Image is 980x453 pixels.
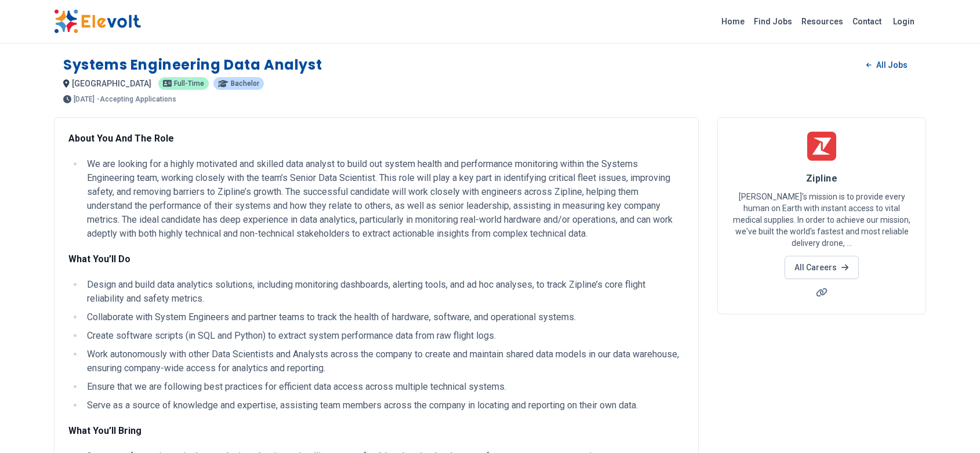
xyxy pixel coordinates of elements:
[732,191,912,249] p: [PERSON_NAME]'s mission is to provide every human on Earth with instant access to vital medical s...
[848,12,886,31] a: Contact
[174,80,204,87] span: Full-time
[97,96,176,103] p: - Accepting Applications
[785,256,858,279] a: All Careers
[717,12,749,31] a: Home
[68,133,174,144] strong: About You And The Role
[886,10,921,33] a: Login
[84,310,684,324] li: Collaborate with System Engineers and partner teams to track the health of hardware, software, an...
[68,425,141,436] strong: What You’ll Bring
[74,96,95,103] span: [DATE]
[857,56,917,74] a: All Jobs
[84,380,684,394] li: Ensure that we are following best practices for efficient data access across multiple technical s...
[84,398,684,412] li: Serve as a source of knowledge and expertise, assisting team members across the company in locati...
[749,12,797,31] a: Find Jobs
[807,132,836,161] img: Zipline
[84,329,684,343] li: Create software scripts (in SQL and Python) to extract system performance data from raw flight logs.
[84,278,684,306] li: Design and build data analytics solutions, including monitoring dashboards, alerting tools, and a...
[84,157,684,241] li: We are looking for a highly motivated and skilled data analyst to build out system health and per...
[806,173,837,184] span: Zipline
[797,12,848,31] a: Resources
[63,56,322,74] h1: Systems Engineering Data Analyst
[68,253,130,264] strong: What You’ll Do
[84,347,684,375] li: Work autonomously with other Data Scientists and Analysts across the company to create and mainta...
[54,9,141,34] img: Elevolt
[231,80,259,87] span: Bachelor
[72,79,151,88] span: [GEOGRAPHIC_DATA]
